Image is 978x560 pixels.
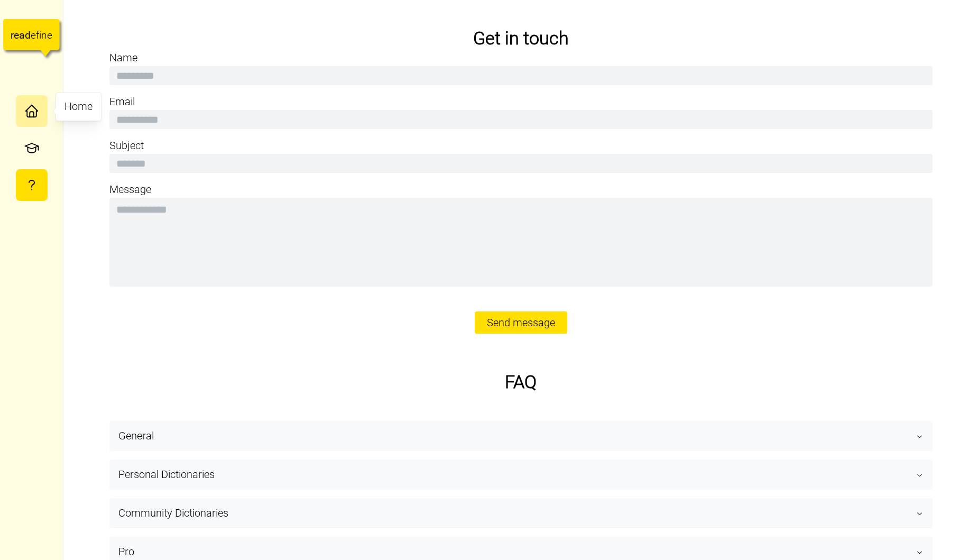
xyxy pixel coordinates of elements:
[42,29,48,41] tspan: n
[19,29,24,41] tspan: a
[39,29,41,41] tspan: i
[25,29,31,41] tspan: d
[110,460,932,489] button: Personal Dictionaries
[47,29,52,41] tspan: e
[14,29,19,41] tspan: e
[31,29,36,41] tspan: e
[118,460,916,489] span: Personal Dictionaries
[109,26,933,50] h2: Get in touch
[3,8,60,66] a: readefine
[109,137,144,154] label: Subject
[109,50,137,66] label: Name
[475,311,567,334] button: Send message
[64,98,93,115] div: Home
[487,312,555,333] span: Send message
[11,29,14,41] tspan: r
[110,421,932,451] button: General
[109,94,135,110] label: Email
[118,499,916,528] span: Community Dictionaries
[109,181,151,198] label: Message
[109,370,933,393] h1: FAQ
[118,421,916,451] span: General
[36,29,40,41] tspan: f
[110,499,932,528] button: Community Dictionaries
